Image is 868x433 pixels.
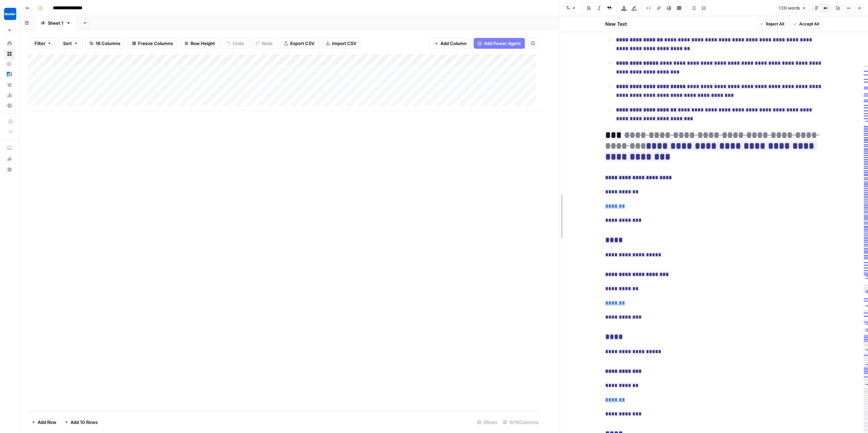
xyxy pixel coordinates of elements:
[474,417,500,428] div: 3 Rows
[4,79,15,90] a: Your Data
[4,164,15,175] button: Help + Support
[4,38,15,49] a: Home
[85,38,125,49] button: 16 Columns
[180,38,219,49] button: Row Height
[233,40,244,47] span: Undo
[30,38,56,49] button: Filter
[4,100,15,111] a: Settings
[127,38,177,49] button: Freeze Columns
[290,40,314,47] span: Export CSV
[332,40,356,47] span: Import CSV
[500,417,541,428] div: 16/16 Columns
[7,72,12,77] img: y40elq8w6bmqlakrd2chaqr5nb67
[262,40,273,47] span: Redo
[474,38,525,49] button: Add Power Agent
[222,38,249,49] button: Undo
[251,38,277,49] button: Redo
[60,417,102,428] button: Add 10 Rows
[35,16,77,30] a: Sheet 1
[48,20,63,26] div: Sheet 1
[4,90,15,101] a: Usage
[321,38,361,49] button: Import CSV
[484,40,521,47] span: Add Power Agent
[4,143,15,153] a: AirOps Academy
[280,38,319,49] button: Export CSV
[4,5,15,22] button: Workspace: Docebo
[27,417,60,428] button: Add Row
[35,40,45,47] span: Filter
[4,153,15,164] button: What's new?
[38,419,56,426] span: Add Row
[59,38,82,49] button: Sort
[138,40,173,47] span: Freeze Columns
[191,40,215,47] span: Row Height
[63,40,72,47] span: Sort
[96,40,120,47] span: 16 Columns
[4,48,15,59] a: Browse
[430,38,471,49] button: Add Column
[440,40,467,47] span: Add Column
[4,154,15,164] div: What's new?
[4,8,16,20] img: Docebo Logo
[71,419,98,426] span: Add 10 Rows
